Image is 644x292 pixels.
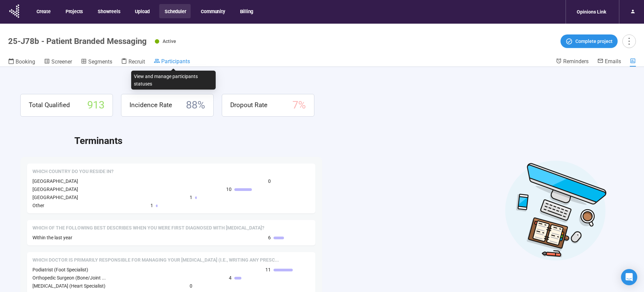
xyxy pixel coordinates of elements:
[60,4,88,18] button: Projects
[32,168,114,175] span: Which country do you reside in?
[29,100,70,110] span: Total Qualified
[605,58,621,65] span: Emails
[229,274,232,282] span: 4
[87,97,104,114] span: 913
[150,202,153,209] span: 1
[622,34,636,48] button: more
[624,36,634,46] span: more
[129,100,172,110] span: Incidence Rate
[92,4,125,18] button: Showreels
[32,275,106,281] span: Orthopedic Surgeon (Bone/Joint ...
[32,178,78,184] span: [GEOGRAPHIC_DATA]
[505,160,607,261] img: Desktop work notes
[230,100,267,110] span: Dropout Rate
[190,194,192,201] span: 1
[268,234,271,241] span: 6
[159,4,191,18] button: Scheduler
[32,257,279,264] span: Which doctor is primarily responsible for managing your gout (i.e., writing any prescriptions, di...
[121,58,145,67] a: Recruit
[560,34,618,48] button: Complete project
[573,5,610,18] div: Opinions Link
[32,283,105,289] span: [MEDICAL_DATA] (Heart Specialist)
[268,177,271,185] span: 0
[8,36,147,46] h1: 25-J78b - Patient Branded Messaging
[292,97,306,114] span: 7 %
[621,269,637,285] div: Open Intercom Messenger
[235,4,258,18] button: Billing
[51,58,72,65] span: Screener
[32,235,72,240] span: Within the last year
[32,187,78,192] span: [GEOGRAPHIC_DATA]
[597,58,621,66] a: Emails
[44,58,72,67] a: Screener
[161,58,190,65] span: Participants
[128,58,145,65] span: Recruit
[88,58,112,65] span: Segments
[32,203,44,208] span: Other
[556,58,589,66] a: Reminders
[563,58,589,65] span: Reminders
[163,39,176,44] span: Active
[32,225,264,232] span: Which of the following best describes when you were first diagnosed with gout?
[186,97,205,114] span: 88 %
[16,58,35,65] span: Booking
[32,195,78,200] span: [GEOGRAPHIC_DATA]
[195,4,230,18] button: Community
[74,133,624,148] h2: Terminants
[32,267,88,272] span: Podiatrist (Foot Specialist)
[8,58,35,67] a: Booking
[265,266,271,273] span: 11
[154,58,190,66] a: Participants
[226,186,232,193] span: 10
[129,4,154,18] button: Upload
[131,71,216,90] div: View and manage participants statuses
[575,38,613,45] span: Complete project
[81,58,112,67] a: Segments
[190,282,192,290] span: 0
[31,4,55,18] button: Create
